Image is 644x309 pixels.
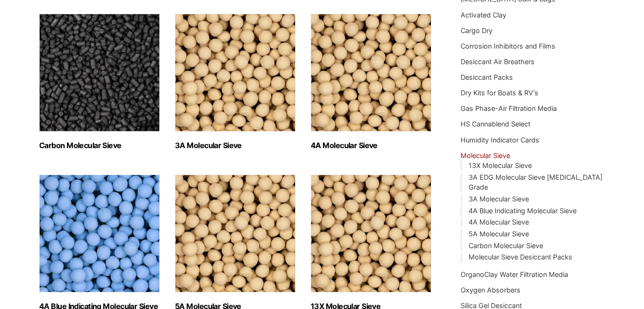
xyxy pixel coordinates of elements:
[39,175,160,292] img: 4A Blue Indicating Molecular Sieve
[461,151,510,159] a: Molecular Sieve
[461,104,557,112] a: Gas Phase-Air Filtration Media
[469,161,532,169] a: 13X Molecular Sieve
[469,218,529,226] a: 4A Molecular Sieve
[469,230,529,238] a: 5A Molecular Sieve
[469,173,603,192] a: 3A EDG Molecular Sieve [MEDICAL_DATA] Grade
[311,175,431,292] img: 13X Molecular Sieve
[175,175,296,292] img: 5A Molecular Sieve
[175,14,296,150] a: Visit product category 3A Molecular Sieve
[461,89,538,97] a: Dry Kits for Boats & RV's
[469,253,572,261] a: Molecular Sieve Desiccant Packs
[311,14,431,150] a: Visit product category 4A Molecular Sieve
[461,120,530,128] a: HS Cannablend Select
[311,14,431,132] img: 4A Molecular Sieve
[461,136,539,144] a: Humidity Indicator Cards
[461,11,506,19] a: Activated Clay
[461,286,520,294] a: Oxygen Absorbers
[461,58,535,66] a: Desiccant Air Breathers
[39,141,160,150] h2: Carbon Molecular Sieve
[461,26,493,34] a: Cargo Dry
[311,141,431,150] h2: 4A Molecular Sieve
[39,14,160,150] a: Visit product category Carbon Molecular Sieve
[175,14,296,132] img: 3A Molecular Sieve
[461,270,568,278] a: OrganoClay Water Filtration Media
[469,195,529,203] a: 3A Molecular Sieve
[461,42,555,50] a: Corrosion Inhibitors and Films
[175,141,296,150] h2: 3A Molecular Sieve
[469,207,577,215] a: 4A Blue Indicating Molecular Sieve
[469,242,543,250] a: Carbon Molecular Sieve
[461,73,513,81] a: Desiccant Packs
[39,14,160,132] img: Carbon Molecular Sieve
